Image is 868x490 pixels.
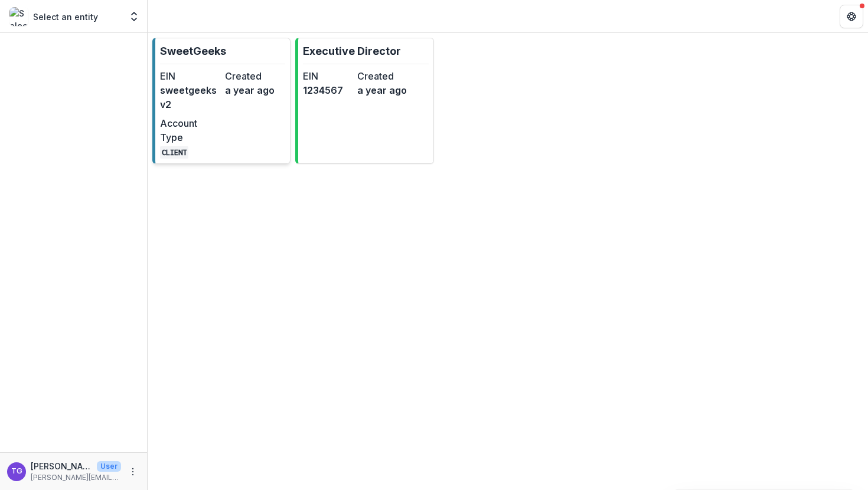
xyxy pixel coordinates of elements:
button: More [126,465,140,479]
img: Select an entity [9,7,28,26]
div: Theresa Gartland [11,468,22,475]
p: [PERSON_NAME][EMAIL_ADDRESS][DOMAIN_NAME] [31,472,121,483]
p: Select an entity [33,11,98,23]
button: Get Help [840,5,863,28]
code: CLIENT [160,146,188,159]
p: Executive Director [303,43,401,59]
dd: 1234567 [303,83,353,97]
a: SweetGeeksEINsweetgeeksv2Createda year agoAccount TypeCLIENT [152,38,291,164]
p: [PERSON_NAME] [31,460,92,472]
dt: EIN [160,69,220,83]
dd: a year ago [225,83,285,97]
dt: Account Type [160,116,220,144]
button: Open entity switcher [126,5,142,28]
dd: a year ago [357,83,407,97]
dd: sweetgeeksv2 [160,83,220,111]
p: User [97,461,121,472]
dt: Created [225,69,285,83]
p: SweetGeeks [160,43,226,59]
dt: Created [357,69,407,83]
a: Executive DirectorEIN1234567Createda year ago [295,38,433,164]
dt: EIN [303,69,353,83]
